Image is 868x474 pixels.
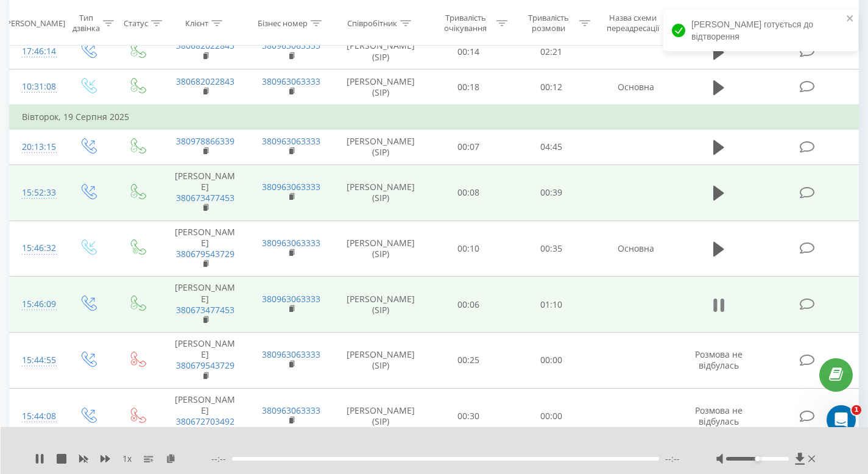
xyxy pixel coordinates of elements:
[663,10,858,51] div: [PERSON_NAME] готується до відтворення
[510,164,593,221] td: 00:39
[22,75,51,99] div: 10:31:08
[10,105,859,129] td: Вівторок, 19 Серпня 2025
[176,416,235,427] a: 380672703492
[262,237,320,249] a: 380963063333
[347,18,397,28] div: Співробітник
[852,405,861,415] span: 1
[334,277,427,333] td: [PERSON_NAME] (SIP)
[427,164,510,221] td: 00:08
[176,248,235,260] a: 380679543729
[22,181,51,205] div: 15:52:33
[334,69,427,105] td: [PERSON_NAME] (SIP)
[510,388,593,444] td: 00:00
[176,135,235,147] a: 380978866339
[695,405,743,427] span: Розмова не відбулась
[427,34,510,69] td: 00:14
[262,181,320,193] a: 380963063333
[604,13,663,34] div: Назва схеми переадресації
[510,333,593,389] td: 00:00
[262,348,320,360] a: 380963063333
[827,405,856,434] iframe: Intercom live chat
[510,34,593,69] td: 02:21
[665,453,680,465] span: --:--
[427,277,510,333] td: 00:06
[4,18,65,28] div: [PERSON_NAME]
[334,164,427,221] td: [PERSON_NAME] (SIP)
[22,40,51,63] div: 17:46:14
[72,13,100,34] div: Тип дзвінка
[593,221,679,277] td: Основна
[755,456,760,461] div: Accessibility label
[438,13,493,34] div: Тривалість очікування
[22,405,51,428] div: 15:44:08
[122,453,132,465] span: 1 x
[262,135,320,147] a: 380963063333
[162,333,249,389] td: [PERSON_NAME]
[162,277,249,333] td: [PERSON_NAME]
[162,388,249,444] td: [PERSON_NAME]
[176,40,235,51] a: 380682022843
[262,76,320,87] a: 380963063333
[334,34,427,69] td: [PERSON_NAME] (SIP)
[427,333,510,389] td: 00:25
[176,192,235,203] a: 380673477453
[262,40,320,51] a: 380963063333
[510,221,593,277] td: 00:35
[22,292,51,316] div: 15:46:09
[176,76,235,87] a: 380682022843
[262,405,320,416] a: 380963063333
[334,221,427,277] td: [PERSON_NAME] (SIP)
[262,293,320,305] a: 380963063333
[510,129,593,164] td: 04:45
[124,18,148,28] div: Статус
[22,348,51,372] div: 15:44:55
[427,388,510,444] td: 00:30
[510,277,593,333] td: 01:10
[846,13,855,25] button: close
[521,13,576,34] div: Тривалість розмови
[185,18,208,28] div: Клієнт
[258,18,308,28] div: Бізнес номер
[176,304,235,316] a: 380673477453
[427,69,510,105] td: 00:18
[22,135,51,159] div: 20:13:15
[162,164,249,221] td: [PERSON_NAME]
[334,129,427,164] td: [PERSON_NAME] (SIP)
[334,333,427,389] td: [PERSON_NAME] (SIP)
[427,129,510,164] td: 00:07
[334,388,427,444] td: [PERSON_NAME] (SIP)
[162,221,249,277] td: [PERSON_NAME]
[593,69,679,105] td: Основна
[211,453,232,465] span: --:--
[176,359,235,371] a: 380679543729
[510,69,593,105] td: 00:12
[427,221,510,277] td: 00:10
[22,236,51,260] div: 15:46:32
[695,348,743,371] span: Розмова не відбулась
